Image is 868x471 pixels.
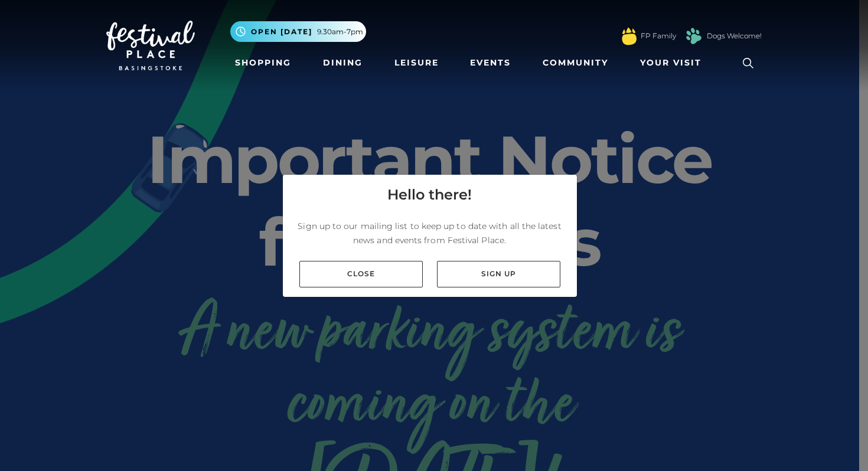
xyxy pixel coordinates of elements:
p: Sign up to our mailing list to keep up to date with all the latest news and events from Festival ... [292,219,567,247]
button: Open [DATE] 9.30am-7pm [230,21,366,42]
span: 9.30am-7pm [317,27,363,37]
a: FP Family [641,31,676,41]
a: Your Visit [635,52,712,74]
a: Shopping [230,52,296,74]
a: Sign up [437,261,560,287]
a: Community [538,52,613,74]
img: Festival Place Logo [106,21,195,70]
span: Your Visit [640,57,701,69]
a: Leisure [390,52,443,74]
h4: Hello there! [387,184,472,205]
a: Dining [318,52,367,74]
span: Open [DATE] [251,27,312,37]
a: Dogs Welcome! [707,31,762,41]
a: Close [299,261,423,287]
a: Events [465,52,515,74]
